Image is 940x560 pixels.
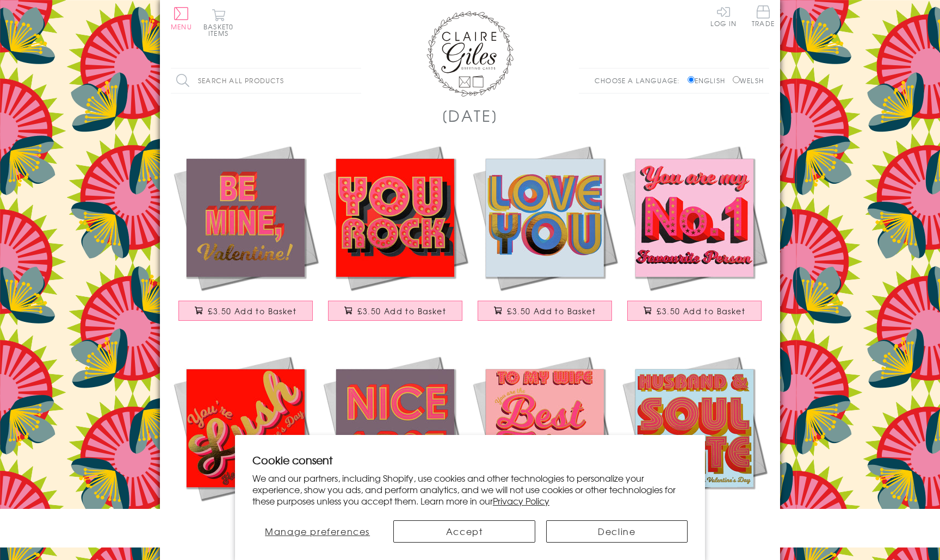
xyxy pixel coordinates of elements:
[620,143,769,332] a: Valentine's Day Card, No. 1, text foiled in shiny gold £3.50 Add to Basket
[320,353,470,542] a: Valentine's Day Card, Nice Arse, text foiled in shiny gold £3.50 Add to Basket
[710,5,737,27] a: Log In
[171,22,192,32] span: Menu
[320,353,470,503] img: Valentine's Day Card, Nice Arse, text foiled in shiny gold
[627,301,762,321] button: £3.50 Add to Basket
[252,520,382,543] button: Manage preferences
[178,301,313,321] button: £3.50 Add to Basket
[688,76,731,85] label: English
[470,353,620,542] a: Valentine's Day Card, Wife the Best Thing, text foiled in shiny gold £3.50 Add to Basket
[171,143,320,332] a: Valentine's Day Card, Be Mine, text foiled in shiny gold £3.50 Add to Basket
[203,9,233,36] button: Basket0 items
[752,5,775,27] span: Trade
[320,143,470,332] a: Valentine's Day Card, You Rock, text foiled in shiny gold £3.50 Add to Basket
[320,143,470,293] img: Valentine's Day Card, You Rock, text foiled in shiny gold
[620,143,769,293] img: Valentine's Day Card, No. 1, text foiled in shiny gold
[493,494,549,507] a: Privacy Policy
[546,520,688,543] button: Decline
[171,69,361,93] input: Search all products
[350,69,361,93] input: Search
[171,353,320,503] img: Valentine's Day Card, You're Lush, text foiled in shiny gold
[733,76,764,85] label: Welsh
[426,11,514,97] img: Claire Giles Greetings Cards
[393,520,535,543] button: Accept
[208,306,296,316] span: £3.50 Add to Basket
[688,76,695,83] input: English
[357,306,446,316] span: £3.50 Add to Basket
[171,353,320,542] a: Valentine's Day Card, You're Lush, text foiled in shiny gold £3.50 Add to Basket
[620,353,769,542] a: Valentine's Day Card, Husband Soul Mate, text foiled in shiny gold £3.50 Add to Basket
[328,301,463,321] button: £3.50 Add to Basket
[470,143,620,332] a: Valentine's Day Card, Love You, text foiled in shiny gold £3.50 Add to Basket
[252,452,688,468] h2: Cookie consent
[733,76,740,83] input: Welsh
[620,353,769,503] img: Valentine's Day Card, Husband Soul Mate, text foiled in shiny gold
[442,104,499,127] h1: [DATE]
[171,7,192,30] button: Menu
[752,5,775,29] a: Trade
[171,143,320,293] img: Valentine's Day Card, Be Mine, text foiled in shiny gold
[265,525,370,538] span: Manage preferences
[252,472,688,506] p: We and our partners, including Shopify, use cookies and other technologies to personalize your ex...
[208,22,233,38] span: 0 items
[470,143,620,293] img: Valentine's Day Card, Love You, text foiled in shiny gold
[657,306,745,316] span: £3.50 Add to Basket
[470,353,620,503] img: Valentine's Day Card, Wife the Best Thing, text foiled in shiny gold
[595,76,685,85] p: Choose a language:
[478,301,613,321] button: £3.50 Add to Basket
[507,306,596,316] span: £3.50 Add to Basket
